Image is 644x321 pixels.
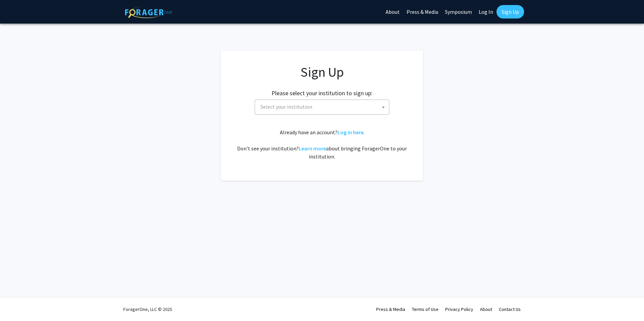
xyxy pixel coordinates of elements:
[258,100,389,114] span: Select your institution
[337,129,363,136] a: Log in here
[234,64,410,80] h1: Sign Up
[271,90,373,97] h2: Please select your institution to sign up:
[125,6,172,18] img: ForagerOne Logo
[376,306,405,312] a: Press & Media
[496,5,524,19] a: Sign Up
[480,306,492,312] a: About
[412,306,439,312] a: Terms of Use
[234,128,410,160] div: Already have an account? . Don't see your institution? about bringing ForagerOne to your institut...
[260,103,312,110] span: Select your institution
[499,306,521,312] a: Contact Us
[255,100,389,115] span: Select your institution
[123,297,172,321] div: ForagerOne, LLC © 2025
[299,145,326,152] a: Learn more about bringing ForagerOne to your institution
[445,306,473,312] a: Privacy Policy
